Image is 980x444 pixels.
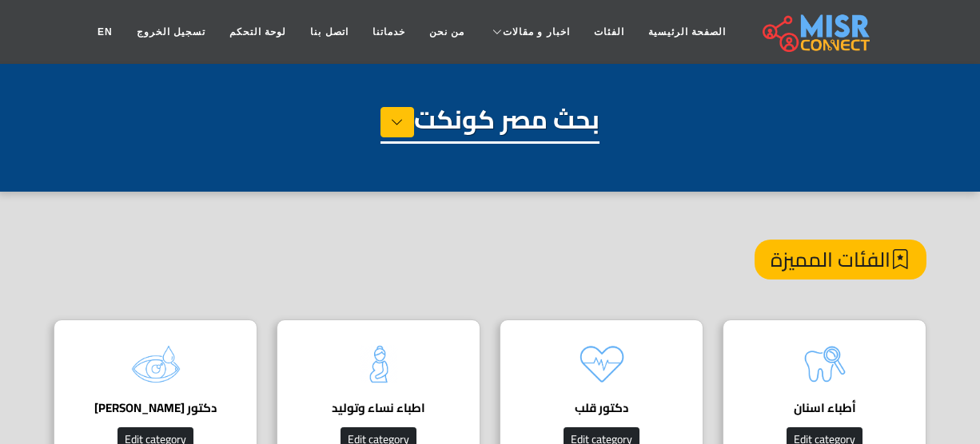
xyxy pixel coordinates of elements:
[217,17,298,47] a: لوحة التحكم
[417,17,476,47] a: من نحن
[298,17,360,47] a: اتصل بنا
[755,240,926,279] h4: الفئات المميزة
[503,25,570,39] span: اخبار و مقالات
[125,17,217,47] a: تسجيل الخروج
[524,401,679,415] h4: دكتور قلب
[124,332,188,396] img: O3vASGqC8OE0Zbp7R2Y3.png
[747,401,902,415] h4: أطباء اسنان
[793,332,857,396] img: k714wZmFaHWIHbCst04N.png
[380,104,600,144] h1: بحث مصر كونكت
[301,401,456,415] h4: اطباء نساء وتوليد
[582,17,636,47] a: الفئات
[361,17,417,47] a: خدماتنا
[78,401,233,415] h4: دكتور [PERSON_NAME]
[347,332,411,396] img: tQBIxbFzDjHNxea4mloJ.png
[636,17,738,47] a: الصفحة الرئيسية
[570,332,634,396] img: kQgAgBbLbYzX17DbAKQs.png
[86,17,125,47] a: EN
[476,17,582,47] a: اخبار و مقالات
[763,12,870,52] img: main.misr_connect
